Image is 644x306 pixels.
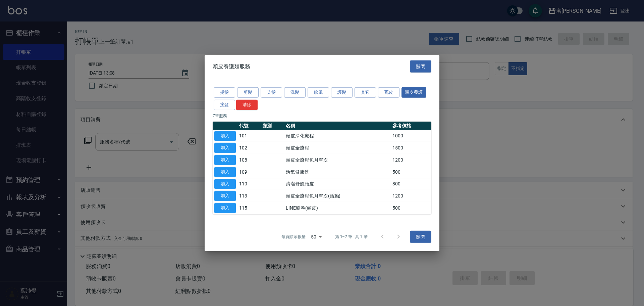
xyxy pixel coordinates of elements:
td: 500 [391,202,431,214]
td: 活氧健康洗 [284,166,391,178]
button: 接髮 [214,100,235,110]
button: 頭皮養護 [401,87,426,98]
td: 113 [237,190,261,202]
td: 108 [237,154,261,166]
td: 110 [237,178,261,190]
button: 加入 [214,155,236,165]
button: 加入 [214,203,236,213]
button: 燙髮 [214,87,235,98]
td: 102 [237,142,261,154]
button: 洗髮 [284,87,306,98]
td: 頭皮全療程包月單次 [284,154,391,166]
td: 500 [391,166,431,178]
th: 參考價格 [391,121,431,130]
div: 50 [308,228,324,246]
button: 加入 [214,131,236,141]
th: 名稱 [284,121,391,130]
td: 115 [237,202,261,214]
button: 護髮 [331,87,353,98]
button: 關閉 [410,60,431,73]
button: 其它 [355,87,376,98]
button: 加入 [214,179,236,189]
span: 頭皮養護類服務 [213,63,250,70]
td: 1200 [391,154,431,166]
th: 類別 [261,121,284,130]
button: 吹風 [308,87,329,98]
th: 代號 [237,121,261,130]
td: 1500 [391,142,431,154]
td: 頭皮淨化療程 [284,130,391,142]
button: 染髮 [261,87,282,98]
td: 800 [391,178,431,190]
td: 109 [237,166,261,178]
p: 第 1–7 筆 共 7 筆 [335,234,368,240]
td: 101 [237,130,261,142]
button: 加入 [214,143,236,153]
p: 每頁顯示數量 [281,234,306,240]
td: 清潔舒醒頭皮 [284,178,391,190]
td: 頭皮全療程 [284,142,391,154]
button: 清除 [236,100,258,110]
p: 7 筆服務 [213,113,431,119]
button: 關閉 [410,230,431,243]
button: 加入 [214,191,236,201]
button: 瓦皮 [378,87,399,98]
td: 頭皮全療程包月單次(活動) [284,190,391,202]
td: LINE酷卷(頭皮) [284,202,391,214]
td: 1200 [391,190,431,202]
button: 剪髮 [237,87,259,98]
button: 加入 [214,167,236,177]
td: 1000 [391,130,431,142]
